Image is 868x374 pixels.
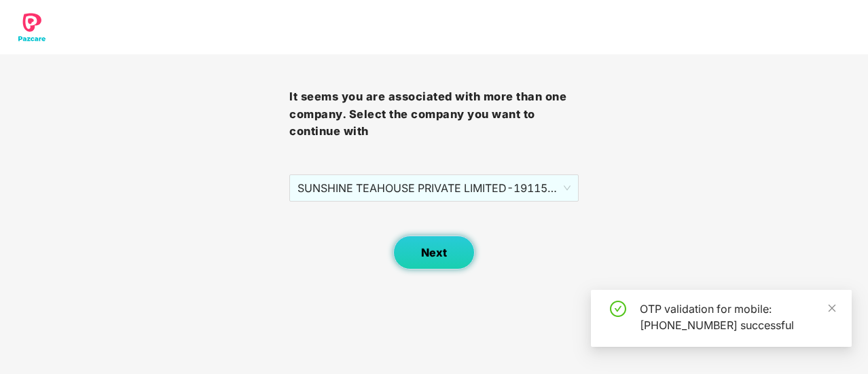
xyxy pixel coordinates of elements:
[289,88,579,141] h3: It seems you are associated with more than one company. Select the company you want to continue with
[640,301,835,333] div: OTP validation for mobile: [PHONE_NUMBER] successful
[297,175,571,201] span: SUNSHINE TEAHOUSE PRIVATE LIMITED - 1911506 - EMPLOYEE
[610,301,626,317] span: check-circle
[421,246,447,259] span: Next
[827,303,837,313] span: close
[393,236,475,269] button: Next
